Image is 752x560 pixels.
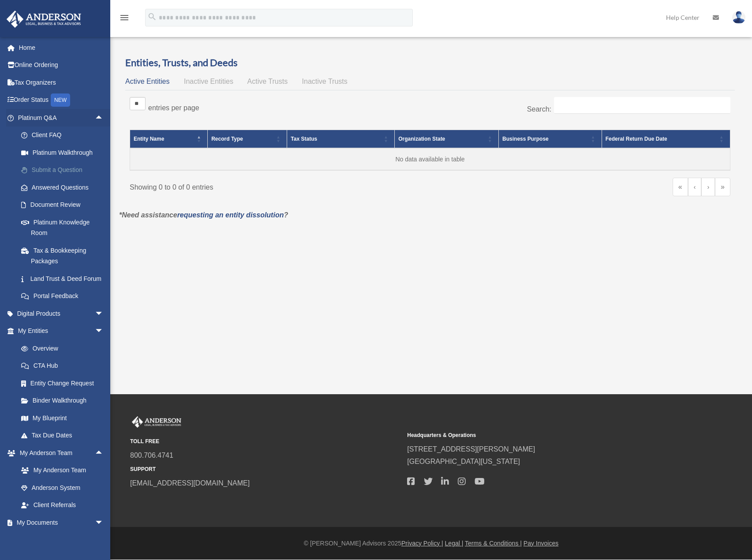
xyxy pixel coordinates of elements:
[184,78,233,85] span: Inactive Entities
[6,322,112,340] a: My Entitiesarrow_drop_down
[6,91,117,109] a: Order StatusNEW
[602,130,730,148] th: Federal Return Due Date: Activate to sort
[407,445,535,453] a: [STREET_ADDRESS][PERSON_NAME]
[119,12,130,23] i: menu
[12,462,117,479] a: My Anderson Team
[287,130,395,148] th: Tax Status: Activate to sort
[12,196,117,214] a: Document Review
[130,479,250,487] a: [EMAIL_ADDRESS][DOMAIN_NAME]
[527,105,551,113] label: Search:
[130,465,401,474] small: SUPPORT
[12,179,117,196] a: Answered Questions
[291,136,317,142] span: Tax Status
[606,136,667,142] span: Federal Return Due Date
[401,540,443,547] a: Privacy Policy |
[12,427,112,444] a: Tax Due Dates
[499,130,602,148] th: Business Purpose: Activate to sort
[4,11,84,28] img: Anderson Advisors Platinum Portal
[395,130,499,148] th: Organization State: Activate to sort
[12,144,117,161] a: Platinum Walkthrough
[147,12,157,22] i: search
[12,392,112,410] a: Binder Walkthrough
[95,305,112,323] span: arrow_drop_down
[130,178,423,194] div: Showing 0 to 0 of 0 entries
[95,322,112,340] span: arrow_drop_down
[524,540,558,547] a: Pay Invoices
[95,444,112,462] span: arrow_drop_up
[12,127,117,144] a: Client FAQ
[12,497,117,514] a: Client Referrals
[12,161,117,179] a: Submit a Question
[208,130,287,148] th: Record Type: Activate to sort
[6,514,117,531] a: My Documentsarrow_drop_down
[134,136,164,142] span: Entity Name
[6,109,117,127] a: Platinum Q&Aarrow_drop_up
[130,130,208,148] th: Entity Name: Activate to invert sorting
[6,74,117,91] a: Tax Organizers
[502,136,549,142] span: Business Purpose
[12,409,112,427] a: My Blueprint
[673,178,688,196] a: First
[6,39,117,56] a: Home
[95,514,112,532] span: arrow_drop_down
[715,178,730,196] a: Last
[302,78,348,85] span: Inactive Trusts
[130,452,173,459] a: 800.706.4741
[465,540,522,547] a: Terms & Conditions |
[177,211,284,219] a: requesting an entity dissolution
[125,56,735,70] h3: Entities, Trusts, and Deeds
[6,305,117,322] a: Digital Productsarrow_drop_down
[12,340,108,357] a: Overview
[6,56,117,74] a: Online Ordering
[701,178,715,196] a: Next
[130,148,730,170] td: No data available in table
[12,213,117,242] a: Platinum Knowledge Room
[407,458,520,465] a: [GEOGRAPHIC_DATA][US_STATE]
[119,211,288,219] em: *Need assistance ?
[119,15,130,23] a: menu
[130,416,183,428] img: Anderson Advisors Platinum Portal
[732,11,745,24] img: User Pic
[95,109,112,127] span: arrow_drop_up
[51,93,70,107] div: NEW
[688,178,702,196] a: Previous
[110,538,752,549] div: © [PERSON_NAME] Advisors 2025
[125,78,169,85] span: Active Entities
[12,357,112,375] a: CTA Hub
[398,136,445,142] span: Organization State
[12,270,117,287] a: Land Trust & Deed Forum
[407,431,678,440] small: Headquarters & Operations
[130,437,401,446] small: TOLL FREE
[211,136,243,142] span: Record Type
[12,374,112,392] a: Entity Change Request
[12,287,117,305] a: Portal Feedback
[6,444,117,462] a: My Anderson Teamarrow_drop_up
[247,78,288,85] span: Active Trusts
[148,104,199,112] label: entries per page
[445,540,464,547] a: Legal |
[12,479,117,497] a: Anderson System
[12,242,117,270] a: Tax & Bookkeeping Packages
